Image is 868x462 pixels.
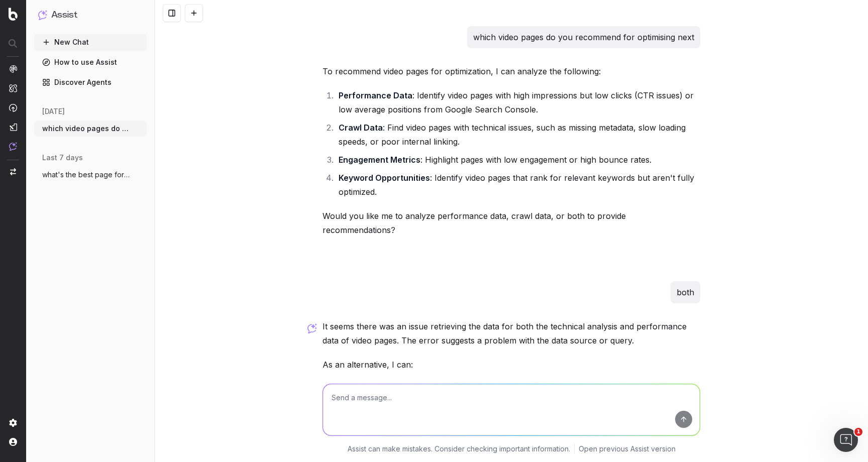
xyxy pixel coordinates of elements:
img: Studio [9,123,17,131]
img: Activation [9,103,17,112]
h1: Assist [51,8,77,22]
img: Analytics [9,65,17,73]
button: New Chat [34,34,147,50]
strong: Performance Data [339,90,412,100]
span: which video pages do you recommend for o [42,124,131,134]
li: : Find video pages with technical issues, such as missing metadata, slow loading speeds, or poor ... [336,121,700,149]
img: Assist [38,10,47,20]
span: 1 [854,428,862,436]
p: which video pages do you recommend for optimising next [473,30,694,44]
img: Botify logo [9,8,18,21]
img: Intelligence [9,84,17,92]
span: what's the best page for video editing [42,170,131,180]
img: My account [9,438,17,446]
a: How to use Assist [34,54,147,70]
a: Discover Agents [34,74,147,90]
li: : Identify video pages with high impressions but low clicks (CTR issues) or low average positions... [336,88,700,117]
p: both [677,285,694,299]
span: [DATE] [42,106,65,117]
strong: Keyword Opportunities [339,173,430,183]
p: It seems there was an issue retrieving the data for both the technical analysis and performance d... [322,319,700,348]
li: : Highlight pages with low engagement or high bounce rates. [336,153,700,167]
img: Switch project [10,168,16,175]
strong: Crawl Data [339,123,383,133]
img: Setting [9,419,17,427]
span: last 7 days [42,153,83,163]
p: To recommend video pages for optimization, I can analyze the following: [322,64,700,78]
button: what's the best page for video editing [34,167,147,183]
button: Assist [38,8,143,22]
p: Assist can make mistakes. Consider checking important information. [348,444,570,454]
iframe: Intercom live chat [834,428,858,452]
a: Open previous Assist version [579,444,676,454]
img: Assist [9,142,17,151]
button: which video pages do you recommend for o [34,121,147,137]
li: : Identify video pages that rank for relevant keywords but aren't fully optimized. [336,171,700,199]
strong: Engagement Metrics [339,155,420,165]
p: As an alternative, I can: [322,358,700,372]
p: Would you like me to analyze performance data, crawl data, or both to provide recommendations? [322,209,700,237]
img: Botify assist logo [307,323,317,333]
